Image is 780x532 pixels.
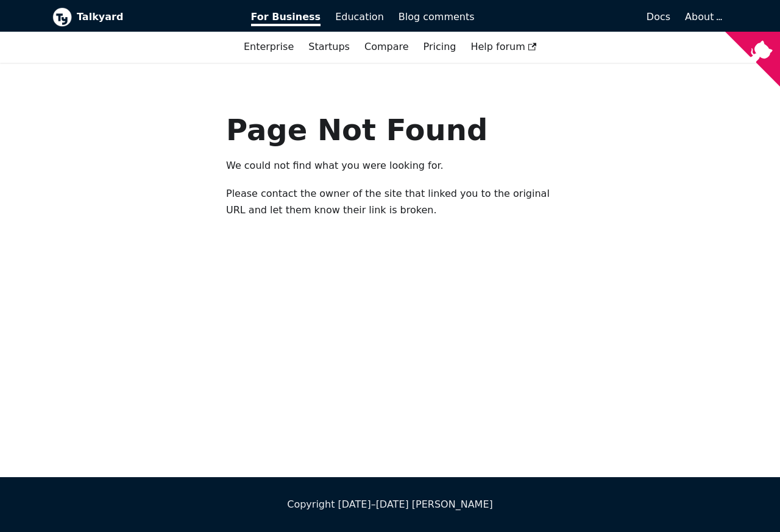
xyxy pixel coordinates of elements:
[364,41,409,52] a: Compare
[399,11,475,23] span: Blog comments
[226,186,554,218] p: Please contact the owner of the site that linked you to the original URL and let them know their ...
[301,37,357,57] a: Startups
[236,37,301,57] a: Enterprise
[470,41,536,52] span: Help forum
[328,7,391,27] a: Education
[416,37,464,57] a: Pricing
[52,7,72,27] img: Talkyard logo
[335,11,384,23] span: Education
[251,11,321,26] span: For Business
[391,7,482,27] a: Blog comments
[647,11,670,23] span: Docs
[463,37,544,57] a: Help forum
[226,158,554,174] p: We could not find what you were looking for.
[685,11,720,23] a: About
[52,7,234,27] a: Talkyard logoTalkyard
[77,9,234,25] b: Talkyard
[244,7,328,27] a: For Business
[52,497,728,512] div: Copyright [DATE]–[DATE] [PERSON_NAME]
[482,7,678,27] a: Docs
[226,112,554,148] h1: Page Not Found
